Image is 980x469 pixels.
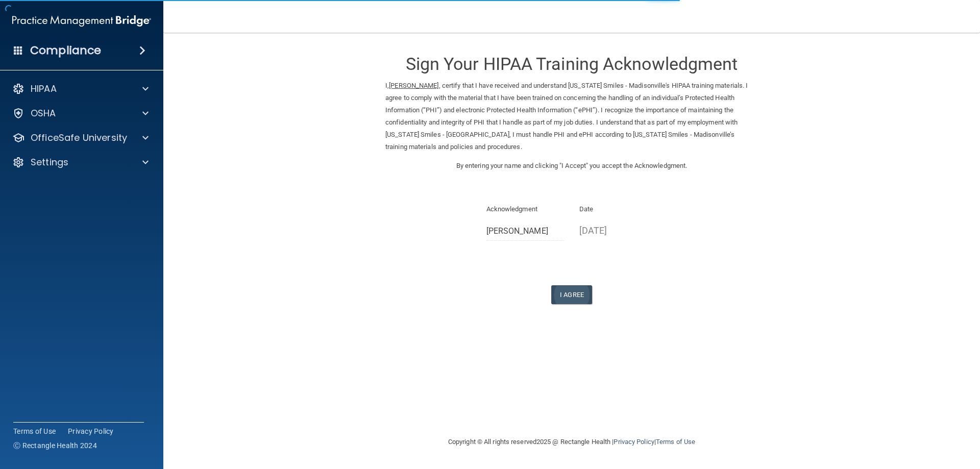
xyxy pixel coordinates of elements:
h4: Compliance [30,43,101,58]
p: By entering your name and clicking "I Accept" you accept the Acknowledgment. [385,160,758,172]
p: OfficeSafe University [31,132,127,144]
a: Privacy Policy [614,438,654,446]
p: Acknowledgment [486,203,565,215]
h3: Sign Your HIPAA Training Acknowledgment [385,55,758,73]
p: HIPAA [31,83,57,95]
img: PMB logo [12,11,151,31]
p: OSHA [31,107,56,119]
ins: [PERSON_NAME] [389,82,438,89]
a: Privacy Policy [68,426,114,436]
a: OfficeSafe University [12,132,149,144]
a: Terms of Use [13,426,56,436]
a: HIPAA [12,83,149,95]
input: Full Name [486,222,565,241]
a: Settings [12,156,149,168]
a: Terms of Use [656,438,695,446]
button: I Agree [551,285,592,304]
p: Date [579,203,657,215]
p: [DATE] [579,222,657,239]
a: OSHA [12,107,149,119]
p: I, , certify that I have received and understand [US_STATE] Smiles - Madisonville's HIPAA trainin... [385,80,758,153]
p: Settings [31,156,68,168]
span: Ⓒ Rectangle Health 2024 [13,440,97,451]
div: Copyright © All rights reserved 2025 @ Rectangle Health | | [385,426,758,458]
